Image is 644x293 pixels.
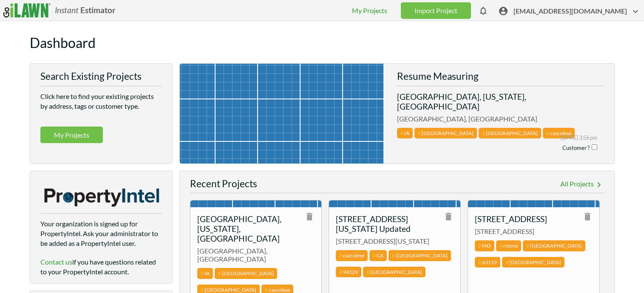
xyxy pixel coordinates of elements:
[389,250,451,261] span: [GEOGRAPHIC_DATA]
[197,214,284,243] h3: [GEOGRAPHIC_DATA], [US_STATE], [GEOGRAPHIC_DATA]
[475,227,593,235] span: [STREET_ADDRESS]
[190,178,604,193] h2: Recent Projects
[40,185,162,214] img: logo_property_intel-2.svg
[562,144,597,151] span: Customer ?
[560,180,594,188] span: All Projects
[40,258,72,266] a: Contact us
[498,6,508,17] i: 
[55,5,79,15] i: Instant
[543,128,575,138] span: cascolese
[336,267,361,277] span: 94129
[594,180,604,190] i: 
[513,6,641,20] span: [EMAIL_ADDRESS][DOMAIN_NAME]
[363,267,426,277] span: [GEOGRAPHIC_DATA]
[352,6,387,14] a: My Projects
[40,219,162,248] p: Your organization is signed up for PropertyIntel. Ask your administrator to be added as a Propert...
[40,70,162,86] h2: Search Existing Projects
[561,134,598,142] span: [DATE] 3:56 pm
[40,91,162,111] p: Click here to find your existing projects by address, tags or customer type.
[443,211,454,222] i: delete
[397,70,604,86] h2: Resume Measuring
[414,128,477,138] span: [GEOGRAPHIC_DATA]
[479,128,541,138] span: [GEOGRAPHIC_DATA]
[560,180,604,190] a: All Projects
[369,250,387,261] span: CA
[475,257,500,268] span: 63119
[401,2,471,19] a: Import Project
[80,5,116,15] b: Estimator
[397,92,584,111] h3: [GEOGRAPHIC_DATA], [US_STATE], [GEOGRAPHIC_DATA]
[197,268,213,279] span: IA
[336,237,454,245] span: [STREET_ADDRESS][US_STATE]
[336,250,368,261] span: cascolese
[523,240,585,251] span: [GEOGRAPHIC_DATA]
[468,200,599,282] a: [STREET_ADDRESS][STREET_ADDRESS]MOrstone[GEOGRAPHIC_DATA]63119[GEOGRAPHIC_DATA]
[475,240,494,251] span: MO
[40,127,103,143] a: My Projects
[197,247,315,263] span: [GEOGRAPHIC_DATA], [GEOGRAPHIC_DATA]
[215,268,277,279] span: [GEOGRAPHIC_DATA]
[329,200,460,291] a: [STREET_ADDRESS][US_STATE] Updated[STREET_ADDRESS][US_STATE]cascoleseCA[GEOGRAPHIC_DATA]94129[GEO...
[502,257,565,268] span: [GEOGRAPHIC_DATA]
[475,214,562,224] h3: [STREET_ADDRESS]
[336,214,423,234] h3: [STREET_ADDRESS][US_STATE] Updated
[397,115,614,123] span: [GEOGRAPHIC_DATA], [GEOGRAPHIC_DATA]
[582,211,593,222] i: delete
[397,128,413,138] span: IA
[40,258,156,276] span: if you have questions related to your PropertyIntel account.
[30,35,615,55] h1: Dashboard
[3,3,51,17] img: logo_ilawn-fc6f26f1d8ad70084f1b6503d5cbc38ca19f1e498b32431160afa0085547e742.svg
[496,240,521,251] span: rstone
[304,211,315,222] i: delete
[180,85,614,159] a: [GEOGRAPHIC_DATA], [US_STATE], [GEOGRAPHIC_DATA][GEOGRAPHIC_DATA], [GEOGRAPHIC_DATA]IA[GEOGRAPHIC...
